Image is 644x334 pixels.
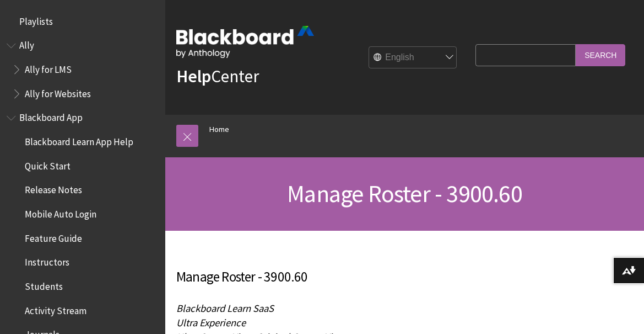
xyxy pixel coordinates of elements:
span: Students [25,277,63,292]
span: Quick Start [25,157,71,172]
span: Playlists [19,12,53,27]
span: Ally [19,36,34,51]
nav: Book outline for Anthology Ally Help [7,36,159,103]
h3: Manage Roster - 3900.60 [176,267,633,288]
span: Ally for Websites [25,84,91,99]
input: Search [576,44,625,66]
span: Blackboard Learn App Help [25,132,133,147]
nav: Book outline for Playlists [7,12,159,31]
strong: Help [176,65,211,87]
span: Activity Stream [25,301,86,316]
a: Home [209,123,229,136]
span: Ally for LMS [25,60,72,75]
span: Mobile Auto Login [25,205,96,220]
span: Blackboard App [19,109,83,124]
select: Site Language Selector [369,47,457,69]
span: Instructors [25,253,69,268]
img: Blackboard by Anthology [176,26,314,58]
span: Manage Roster - 3900.60 [287,178,522,209]
span: Feature Guide [25,229,82,244]
a: HelpCenter [176,65,259,87]
span: Release Notes [25,181,82,196]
